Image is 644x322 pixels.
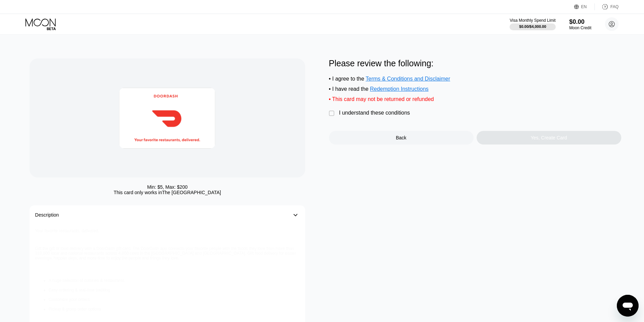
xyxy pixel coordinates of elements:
[574,3,595,10] div: EN
[510,18,555,30] div: Visa Monthly Spend Limit$0.00/$4,000.00
[617,295,639,317] iframe: Button to launch messaging window
[569,18,591,26] div: $0.00
[569,18,591,30] div: $0.00Moon Credit
[396,135,406,140] div: Back
[366,76,450,82] span: Terms & Conditions and Disclaimer
[114,190,221,195] div: This card only works in The [GEOGRAPHIC_DATA]
[510,18,555,23] div: Visa Monthly Spend Limit
[49,297,299,302] li: Customize your orders
[49,278,299,283] li: A huge selection of cuisines & restaurants
[35,246,299,260] p: Gift the gift of food delivery with a DoorDash gift card. The DoorDash app connects your favorite...
[569,26,591,30] div: Moon Credit
[581,4,587,9] div: EN
[329,58,621,68] div: Please review the following:
[370,86,429,92] span: Redemption Instructions
[329,131,474,145] div: Back
[329,86,621,92] div: • I have read the
[329,96,621,102] div: • This card may not be returned or refunded
[595,3,619,10] div: FAQ
[35,212,59,218] div: Description
[35,228,299,233] p: Your favorite restaurants, delivered.
[519,24,546,29] div: $0.00 / $4,000.00
[291,210,300,219] div: 󰅀
[610,4,619,9] div: FAQ
[339,110,410,116] div: I understand these conditions
[49,307,299,311] li: Pickup & group order options
[329,76,621,82] div: • I agree to the
[329,110,336,117] div: 
[49,288,299,292] li: Easy ordering & real-time tracking
[147,184,187,190] div: Min: $ 5 , Max: $ 200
